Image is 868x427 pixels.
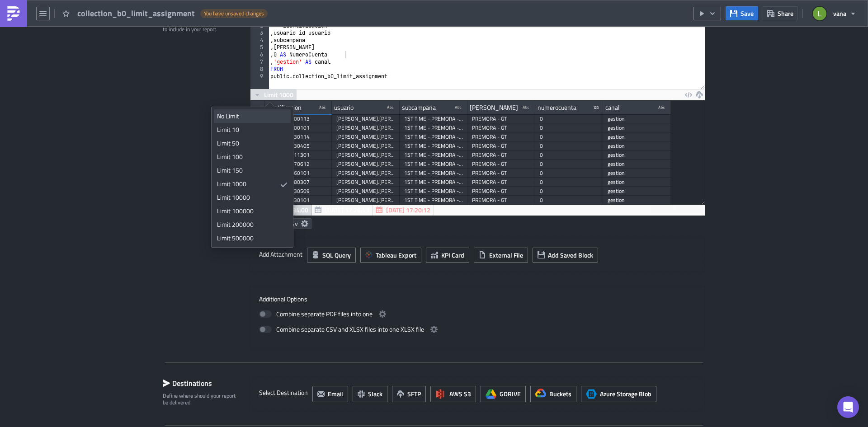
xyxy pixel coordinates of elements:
[269,178,327,187] div: 3061797680307
[608,160,666,169] div: gestion
[250,58,269,66] div: 7
[470,101,518,114] div: [PERSON_NAME]
[540,169,599,178] div: 0
[217,112,284,121] div: No Limit
[540,114,599,123] div: 0
[250,44,269,51] div: 5
[404,132,463,141] div: 1ST TIME - PREMORA - GT
[163,19,239,33] div: Select which data & attachment to include in your report.
[217,166,284,175] div: Limit 150
[540,196,599,205] div: 0
[407,389,421,399] span: SFTP
[269,141,327,150] div: 3088199930405
[336,169,395,178] div: [PERSON_NAME].[PERSON_NAME]
[472,150,531,160] div: PREMORA - GT
[269,150,327,160] div: 2208524211301
[812,6,827,21] img: Avatar
[217,206,284,216] div: Limit 100000
[269,196,327,205] div: 2989401830101
[269,169,327,178] div: 2638297660101
[807,4,861,23] button: vana
[264,90,293,99] span: Limit 1000
[404,187,463,196] div: 1ST TIME - PREMORA - GT
[500,389,521,399] span: GDRIVE
[336,123,395,132] div: [PERSON_NAME].[PERSON_NAME]
[163,392,239,406] div: Define where should your report be delivered.
[336,141,395,150] div: [PERSON_NAME].[PERSON_NAME]
[650,205,703,216] div: 1000 rows in 7.17s
[540,187,599,196] div: 0
[217,139,284,148] div: Limit 50
[608,187,666,196] div: gestion
[404,123,463,132] div: 1ST TIME - PREMORA - GT
[404,114,463,123] div: 1ST TIME - PREMORA - GT
[276,309,373,319] span: Combine separate PDF files into one
[334,101,354,114] div: usuario
[549,389,571,399] span: Buckets
[311,205,373,216] button: [DATE] 17:26:49
[833,9,846,18] span: vana
[336,114,395,123] div: [PERSON_NAME].[PERSON_NAME]
[472,132,531,141] div: PREMORA - GT
[336,132,395,141] div: [PERSON_NAME].[PERSON_NAME]
[404,141,463,150] div: 1ST TIME - PREMORA - GT
[269,114,327,123] div: 1986884900113
[472,196,531,205] div: PREMORA - GT
[259,386,308,399] label: Select Destination
[269,123,327,132] div: 3532360200101
[217,152,284,161] div: Limit 100
[540,141,599,150] div: 0
[430,386,476,402] button: AWS S3
[336,187,395,196] div: [PERSON_NAME].[PERSON_NAME]
[837,396,859,418] div: Open Intercom Messenger
[307,248,356,263] button: SQL Query
[204,10,264,17] span: You have unsaved changes
[217,220,284,229] div: Limit 200000
[250,51,269,58] div: 6
[608,141,666,150] div: gestion
[540,132,599,141] div: 0
[540,123,599,132] div: 0
[353,386,387,402] button: Slack
[6,6,21,21] img: PushMetrics
[404,178,463,187] div: 1ST TIME - PREMORA - GT
[608,132,666,141] div: gestion
[608,114,666,123] div: gestion
[530,386,576,402] button: Buckets
[540,178,599,187] div: 0
[269,160,327,169] div: 1923442770612
[404,150,463,160] div: 1ST TIME - PREMORA - GT
[259,248,302,261] label: Add Attachment
[276,324,424,335] span: Combine separate CSV and XLSX files into one XLSX file
[404,196,463,205] div: 1ST TIME - PREMORA - GT
[269,132,327,141] div: 3042739530114
[586,389,597,399] span: Azure Storage Blob
[368,389,382,399] span: Slack
[259,295,696,303] label: Additional Options
[608,196,666,205] div: gestion
[376,250,416,260] span: Tableau Export
[472,141,531,150] div: PREMORA - GT
[328,389,343,399] span: Email
[472,114,531,123] div: PREMORA - GT
[336,196,395,205] div: [PERSON_NAME].[PERSON_NAME]
[441,250,464,260] span: KPI Card
[322,250,351,260] span: SQL Query
[449,389,471,399] span: AWS S3
[548,250,593,260] span: Add Saved Block
[581,386,656,402] button: Azure Storage BlobAzure Storage Blob
[763,6,798,20] button: Share
[217,179,277,188] div: Limit 1000
[533,248,598,263] button: Add Saved Block
[250,37,269,44] div: 4
[726,6,758,20] button: Save
[540,160,599,169] div: 0
[217,234,284,243] div: Limit 500000
[608,169,666,178] div: gestion
[472,187,531,196] div: PREMORA - GT
[778,9,793,18] span: Share
[472,178,531,187] div: PREMORA - GT
[538,101,576,114] div: numerocuenta
[325,205,369,215] span: [DATE] 17:26:49
[250,73,269,80] div: 9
